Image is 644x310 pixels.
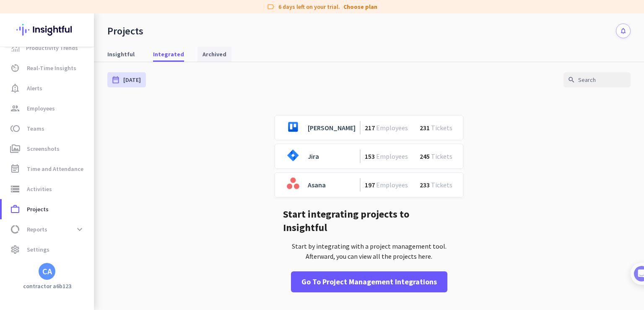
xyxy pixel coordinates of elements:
[126,251,168,285] button: Tasks
[2,219,94,239] a: data_usageReportsexpand_more
[420,152,430,160] span: 245
[49,272,78,278] span: Messages
[27,244,49,255] span: Settings
[375,181,409,189] span: Employees
[27,204,49,214] span: Projects
[2,118,94,139] a: tollTeams
[2,38,94,58] a: menu-itemProductivity Trends
[283,241,455,261] p: Start by integrating with a project management tool. Afterward, you can view all the projects here.
[32,202,113,219] button: Add your employees
[283,145,303,166] img: Jira icon
[107,110,159,119] p: About 10 minutes
[10,63,20,73] i: av_timer
[2,78,94,98] a: notification_importantAlerts
[283,174,303,194] img: Asana icon
[430,152,454,160] span: Tickets
[616,24,631,38] button: notifications
[2,179,94,199] a: storageActivities
[27,123,44,134] span: Teams
[2,239,94,260] a: settingsSettings
[267,3,275,11] i: label
[42,251,84,285] button: Messages
[10,123,20,134] i: toll
[430,123,454,132] span: Tickets
[107,50,135,58] span: Insightful
[10,103,20,113] i: group
[375,152,409,160] span: Employees
[8,110,30,119] p: 4 steps
[375,123,409,132] span: Employees
[10,224,20,234] i: data_usage
[283,117,303,137] img: Trello icon
[10,184,20,194] i: storage
[12,63,156,83] div: You're just a few steps away from completing the essential app setup
[563,72,631,87] input: Search
[301,276,437,287] div: Go to Project Management Integrations
[27,83,42,93] span: Alerts
[26,43,78,53] span: Productivity Trends
[27,164,83,174] span: Time and Attendance
[10,244,20,255] i: settings
[123,76,141,84] span: [DATE]
[620,27,627,34] i: notifications
[10,144,20,154] i: perm_media
[32,160,146,195] div: It's time to add your employees! This is crucial since Insightful will start collecting their act...
[27,224,47,234] span: Reports
[365,152,375,160] span: 153
[308,123,356,132] span: [PERSON_NAME]
[32,242,142,259] div: Initial tracking settings and how to edit them
[291,271,447,292] button: Go to Project Management Integrations
[112,76,120,84] i: date_range
[27,144,60,154] span: Screenshots
[30,88,43,101] img: Profile image for Tamara
[98,272,112,278] span: Help
[16,239,152,259] div: 2Initial tracking settings and how to edit them
[27,184,52,194] span: Activities
[27,103,55,113] span: Employees
[203,50,226,58] span: Archived
[430,181,454,189] span: Tickets
[12,32,156,63] div: 🎊 Welcome to Insightful! 🎊
[2,98,94,118] a: groupEmployees
[10,204,20,214] i: work_outline
[420,123,430,132] span: 231
[365,123,375,132] span: 217
[365,181,375,189] span: 197
[10,83,20,93] i: notification_important
[308,181,326,189] span: Asana
[84,251,126,285] button: Help
[2,58,94,78] a: av_timerReal-Time Insights
[308,152,319,160] span: Jira
[47,90,138,99] div: [PERSON_NAME] from Insightful
[343,3,377,11] a: Choose plan
[72,222,87,237] button: expand_more
[71,4,98,18] h1: Tasks
[10,164,20,174] i: event_note
[16,143,152,157] div: 1Add employees
[2,199,94,219] a: work_outlineProjects
[12,272,29,278] span: Home
[12,44,19,52] img: menu-item
[2,159,94,179] a: event_noteTime and Attendance
[2,139,94,159] a: perm_mediaScreenshots
[107,25,143,37] div: Projects
[147,3,162,18] div: Close
[138,272,156,278] span: Tasks
[32,146,142,155] div: Add employees
[420,181,430,189] span: 233
[153,50,184,58] span: Integrated
[27,63,76,73] span: Real-Time Insights
[16,13,78,46] img: Insightful logo
[283,208,455,234] h5: Start integrating projects to Insightful
[568,76,575,84] i: search
[42,267,52,276] div: CA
